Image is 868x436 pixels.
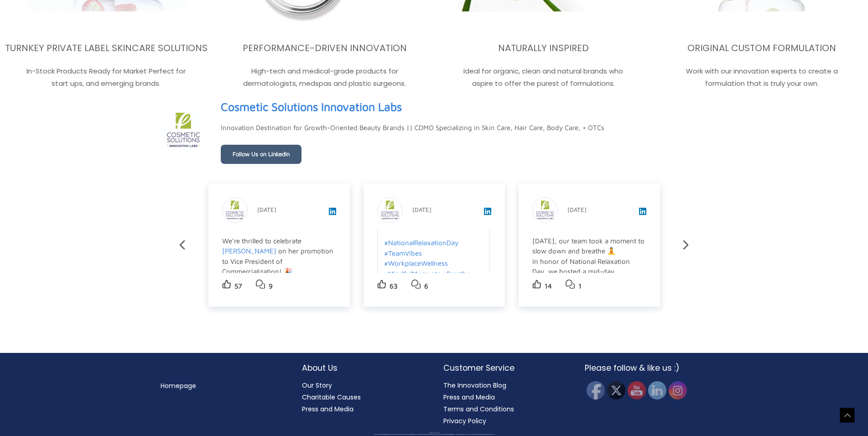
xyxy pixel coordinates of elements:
p: [DATE] [567,204,587,215]
img: sk-header-picture [161,107,206,153]
a: TeamVibes [384,249,422,257]
a: Press and Media [302,404,353,414]
div: All material on this Website, including design, text, images, logos and sounds, are owned by Cosm... [16,434,852,435]
h3: TURNKEY PRIVATE LABEL SKINCARE SOLUTIONS [2,42,210,54]
p: 14 [545,280,552,293]
a: View post on LinkedIn [639,209,646,216]
p: 63 [390,280,398,293]
a: Homepage [161,381,196,390]
img: sk-post-userpic [223,198,247,222]
div: We’re thrilled to celebrate on her promotion to Vice President of Commercialization! 🎉 After almo... [222,236,335,421]
a: NationalRelaxationDay [384,239,458,247]
a: View post on LinkedIn [484,209,491,216]
h2: Please follow & like us :) [585,362,708,374]
a: Breathe [442,270,470,278]
img: Facebook [587,381,605,399]
h3: PERFORMANCE-DRIVEN INNOVATION [221,42,428,54]
div: [DATE], our team took a moment to slow down and breathe 🧘 In honor of National Relaxation Day, we... [532,236,645,390]
a: Terms and Conditions [443,404,514,414]
p: High-tech and medical-grade products for dermatologists, medspas and plastic surgeons. [221,65,428,90]
h2: About Us [302,362,425,374]
p: 6 [424,280,428,293]
img: sk-post-userpic [378,198,402,222]
nav: Customer Service [443,379,567,427]
a: Press and Media [443,393,495,402]
span: # [384,270,388,278]
span: # [384,259,388,267]
p: Innovation Destination for Growth-Oriented Beauty Brands || CDMO Specializing in Skin Care, Hair ... [221,121,604,134]
p: 1 [578,280,582,293]
h2: Customer Service [443,362,567,374]
a: Charitable Causes [302,393,361,402]
a: Follow Us on LinkedIn [221,145,301,164]
p: [DATE] [412,204,431,215]
h3: ORIGINAL CUSTOM FORMULATION [658,42,866,54]
span: # [384,239,388,247]
div: Copyright © 2025 [16,433,852,434]
a: MindfulMoments [384,270,441,278]
a: Our Story [302,381,332,390]
span: # [384,249,388,257]
a: View page on LinkedIn [221,96,402,117]
img: sk-post-userpic [533,198,557,222]
p: Ideal for organic, clean and natural brands who aspire to offer the purest of formulations. [440,65,647,90]
a: WorkplaceWellness [384,259,448,267]
p: Work with our innovation experts to create a formulation that is truly your own. [658,65,866,90]
h3: NATURALLY INSPIRED [440,42,647,54]
p: In-Stock Products Ready for Market Perfect for start ups, and emerging brands. [2,65,210,90]
nav: Menu [161,380,284,392]
a: The Innovation Blog [443,381,506,390]
nav: About Us [302,379,425,415]
a: Privacy Policy [443,416,486,425]
p: 57 [234,280,242,293]
a: [PERSON_NAME] [222,247,276,255]
p: [DATE] [257,204,276,215]
a: View post on LinkedIn [329,209,336,216]
p: 9 [269,280,273,293]
span: # [442,270,447,278]
img: Twitter [607,381,625,399]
